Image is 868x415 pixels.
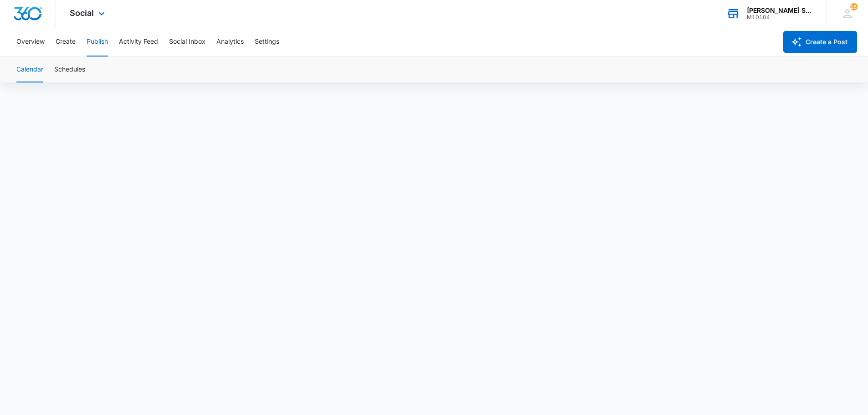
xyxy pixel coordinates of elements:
[255,27,279,56] button: Settings
[783,31,857,53] button: Create a Post
[87,27,108,56] button: Publish
[747,7,813,14] div: account name
[850,3,858,10] span: 151
[747,14,813,20] div: account id
[16,57,43,82] button: Calendar
[850,3,858,10] div: notifications count
[16,27,45,56] button: Overview
[56,27,76,56] button: Create
[119,27,158,56] button: Activity Feed
[70,8,94,18] span: Social
[216,27,244,56] button: Analytics
[54,57,85,82] button: Schedules
[169,27,205,56] button: Social Inbox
